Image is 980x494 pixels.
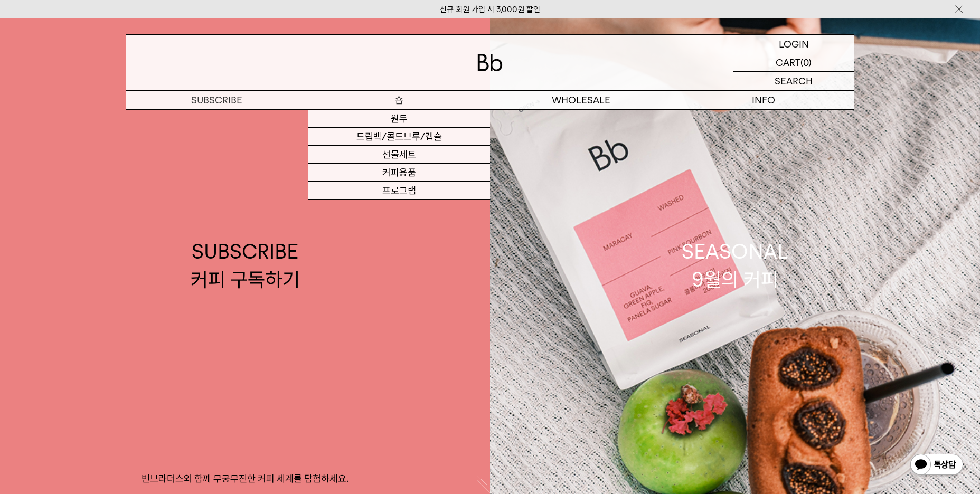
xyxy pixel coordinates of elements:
[477,54,503,71] img: 로고
[308,128,490,146] a: 드립백/콜드브루/캡슐
[308,110,490,128] a: 원두
[776,53,800,71] p: CART
[440,5,540,14] a: 신규 회원 가입 시 3,000원 할인
[126,91,308,109] a: SUBSCRIBE
[733,35,854,53] a: LOGIN
[682,237,788,293] div: SEASONAL 9월의 커피
[779,35,809,53] p: LOGIN
[672,91,854,109] p: INFO
[490,91,672,109] p: WHOLESALE
[308,91,490,109] a: 숍
[733,53,854,72] a: CART (0)
[909,453,964,478] img: 카카오톡 채널 1:1 채팅 버튼
[800,53,812,71] p: (0)
[308,164,490,182] a: 커피용품
[308,146,490,164] a: 선물세트
[775,72,813,90] p: SEARCH
[308,182,490,199] a: 프로그램
[191,237,300,293] div: SUBSCRIBE 커피 구독하기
